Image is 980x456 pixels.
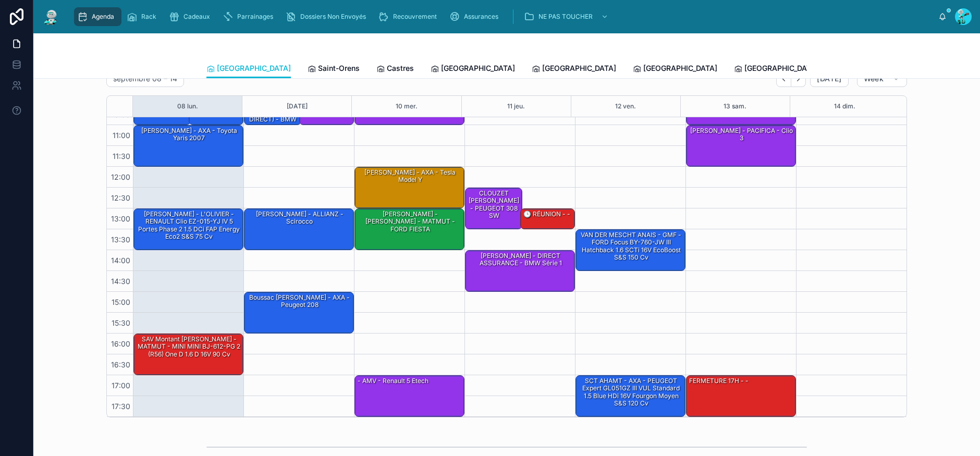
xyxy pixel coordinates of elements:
[109,381,133,390] span: 17:00
[141,13,156,21] span: Rack
[507,96,525,117] button: 11 jeu.
[246,293,353,310] div: Boussac [PERSON_NAME] - AXA - Peugeot 208
[244,209,353,250] div: [PERSON_NAME] - ALLIANZ - Scirocco
[42,8,60,25] img: App logo
[183,13,210,21] span: Cadeaux
[724,96,746,117] button: 13 sam.
[857,70,907,87] button: Week
[108,110,133,119] span: 10:30
[688,126,795,143] div: [PERSON_NAME] - PACIFICA - clio 3
[108,360,133,369] span: 16:30
[134,126,243,166] div: [PERSON_NAME] - AXA - Toyota Yaris 2007
[834,96,855,117] button: 14 dim.
[687,126,795,166] div: [PERSON_NAME] - PACIFICA - clio 3
[387,63,414,73] span: Castres
[355,167,464,208] div: [PERSON_NAME] - AXA - Tesla model y
[431,59,515,80] a: [GEOGRAPHIC_DATA]
[396,96,418,117] button: 10 mer.
[464,13,498,21] span: Assurances
[74,7,121,26] a: Agenda
[576,230,685,270] div: VAN DER MESCHT ANAIS - GMF - FORD Focus BY-760-JW III Hatchback 1.6 SCTi 16V EcoBoost S&S 150 cv
[136,209,242,242] div: [PERSON_NAME] - L'OLIVIER - RENAULT Clio EZ-015-YJ IV 5 Portes Phase 2 1.5 dCi FAP Energy eco2 S&...
[355,376,464,416] div: - AMV - Renault 5 etech
[246,209,353,227] div: [PERSON_NAME] - ALLIANZ - Scirocco
[393,13,437,21] span: Recouvrement
[357,376,430,386] div: - AMV - Renault 5 etech
[110,152,133,161] span: 11:30
[300,13,366,21] span: Dossiers Non Envoyés
[446,7,506,26] a: Assurances
[576,376,685,416] div: SCT AHAMT - AXA - PEUGEOT Expert GL051GZ III VUL Standard 1.5 Blue HDi 16V Fourgon moyen S&S 120 cv
[206,59,291,79] a: [GEOGRAPHIC_DATA]
[355,209,464,250] div: [PERSON_NAME] - [PERSON_NAME] - MATMUT - FORD FIESTA
[308,59,360,80] a: Saint-Orens
[521,209,575,229] div: 🕒 RÉUNION - -
[643,63,717,73] span: [GEOGRAPHIC_DATA]
[465,251,574,291] div: [PERSON_NAME] - DIRECT ASSURANCE - BMW série 1
[136,126,242,143] div: [PERSON_NAME] - AXA - Toyota Yaris 2007
[734,59,818,80] a: [GEOGRAPHIC_DATA]
[521,7,614,26] a: NE PAS TOUCHER
[110,131,133,140] span: 11:00
[615,96,636,117] button: 12 ven.
[441,63,515,73] span: [GEOGRAPHIC_DATA]
[108,339,133,348] span: 16:00
[542,63,616,73] span: [GEOGRAPHIC_DATA]
[357,168,463,185] div: [PERSON_NAME] - AXA - Tesla model y
[532,59,616,80] a: [GEOGRAPHIC_DATA]
[177,96,198,117] button: 08 lun.
[217,63,291,73] span: [GEOGRAPHIC_DATA]
[688,376,750,386] div: FERMETURE 17H - -
[108,193,133,202] span: 12:30
[108,214,133,223] span: 13:00
[134,334,243,375] div: SAV montant [PERSON_NAME] - MATMUT - MINI MINI BJ-612-PG 2 (R56) One D 1.6 D 16V 90 cv
[244,292,353,333] div: Boussac [PERSON_NAME] - AXA - Peugeot 208
[108,256,133,265] span: 14:00
[108,172,133,181] span: 12:00
[219,7,280,26] a: Parrainages
[467,189,521,221] div: CLOUZET [PERSON_NAME] - PEUGEOT 308 SW
[744,63,818,73] span: [GEOGRAPHIC_DATA]
[287,96,308,117] button: [DATE]
[522,209,571,219] div: 🕒 RÉUNION - -
[134,209,243,250] div: [PERSON_NAME] - L'OLIVIER - RENAULT Clio EZ-015-YJ IV 5 Portes Phase 2 1.5 dCi FAP Energy eco2 S&...
[864,74,884,83] span: Week
[166,7,217,26] a: Cadeaux
[109,298,133,306] span: 15:00
[810,70,848,87] button: [DATE]
[69,5,938,28] div: scrollable content
[109,318,133,327] span: 15:30
[687,376,795,416] div: FERMETURE 17H - -
[318,63,360,73] span: Saint-Orens
[113,73,177,84] h2: septembre 08 – 14
[633,59,717,80] a: [GEOGRAPHIC_DATA]
[375,7,444,26] a: Recouvrement
[578,230,684,263] div: VAN DER MESCHT ANAIS - GMF - FORD Focus BY-760-JW III Hatchback 1.6 SCTi 16V EcoBoost S&S 150 cv
[467,251,574,268] div: [PERSON_NAME] - DIRECT ASSURANCE - BMW série 1
[108,235,133,244] span: 13:30
[357,209,463,234] div: [PERSON_NAME] - [PERSON_NAME] - MATMUT - FORD FIESTA
[791,71,806,87] button: Next
[376,59,414,80] a: Castres
[465,188,522,229] div: CLOUZET [PERSON_NAME] - PEUGEOT 308 SW
[776,71,791,87] button: Back
[108,277,133,286] span: 14:30
[538,13,593,21] span: NE PAS TOUCHER
[136,335,242,359] div: SAV montant [PERSON_NAME] - MATMUT - MINI MINI BJ-612-PG 2 (R56) One D 1.6 D 16V 90 cv
[109,402,133,411] span: 17:30
[237,13,273,21] span: Parrainages
[124,7,164,26] a: Rack
[92,13,114,21] span: Agenda
[283,7,373,26] a: Dossiers Non Envoyés
[817,74,841,83] span: [DATE]
[578,376,684,409] div: SCT AHAMT - AXA - PEUGEOT Expert GL051GZ III VUL Standard 1.5 Blue HDi 16V Fourgon moyen S&S 120 cv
